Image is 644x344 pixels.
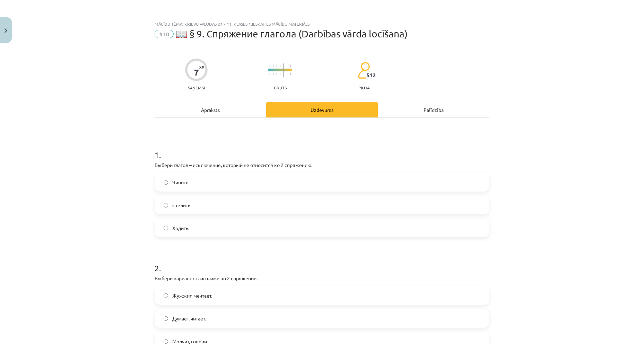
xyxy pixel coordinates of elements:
input: Ходить. [164,226,168,230]
span: XP [199,65,204,69]
img: icon-long-line-d9ea69661e0d244f92f715978eff75569469978d946b2353a9bb055b3ed8787d.svg [283,63,284,77]
span: Стелить. [172,202,191,209]
span: #10 [155,30,174,38]
p: pilda [358,85,369,90]
div: Apraksts [155,102,266,117]
span: Жужжит, мечтает. [172,292,212,299]
img: icon-short-line-57e1e144782c952c97e751825c79c345078a6d821885a25fce030b3d8c18986b.svg [276,73,277,75]
img: icon-short-line-57e1e144782c952c97e751825c79c345078a6d821885a25fce030b3d8c18986b.svg [287,65,287,67]
img: icon-short-line-57e1e144782c952c97e751825c79c345078a6d821885a25fce030b3d8c18986b.svg [269,73,270,75]
img: students-c634bb4e5e11cddfef0936a35e636f08e4e9abd3cc4e673bd6f9a4125e45ecb1.svg [358,62,370,79]
input: Думает, читает. [164,316,168,321]
p: Saņemsi [185,85,208,90]
span: 512 [366,72,376,78]
img: icon-short-line-57e1e144782c952c97e751825c79c345078a6d821885a25fce030b3d8c18986b.svg [273,73,273,75]
p: Выбери вариант с глаголами во 2 спряжении. [155,275,489,282]
h1: 2 . [155,251,489,273]
p: Grūts [274,85,287,90]
input: Чинить [164,180,168,185]
span: Чинить [172,179,188,186]
div: Mācību tēma: Krievu valodas b1 - 11. klases 1.ieskaites mācību materiāls [155,21,489,26]
img: icon-short-line-57e1e144782c952c97e751825c79c345078a6d821885a25fce030b3d8c18986b.svg [287,73,287,75]
span: Ходить. [172,224,189,232]
div: Palīdzība [378,102,489,117]
div: 7 [194,68,199,77]
div: Uzdevums [266,102,378,117]
input: Жужжит, мечтает. [164,293,168,298]
img: icon-short-line-57e1e144782c952c97e751825c79c345078a6d821885a25fce030b3d8c18986b.svg [276,65,277,67]
span: Думает, читает. [172,315,206,322]
h1: 1 . [155,138,489,159]
img: icon-short-line-57e1e144782c952c97e751825c79c345078a6d821885a25fce030b3d8c18986b.svg [280,65,280,67]
span: 📖 § 9. Спряжение глагола (Darbības vārda locīšana) [175,28,408,39]
img: icon-short-line-57e1e144782c952c97e751825c79c345078a6d821885a25fce030b3d8c18986b.svg [290,73,291,75]
input: Стелить. [164,203,168,208]
input: Молчит, говорит. [164,339,168,344]
img: icon-short-line-57e1e144782c952c97e751825c79c345078a6d821885a25fce030b3d8c18986b.svg [273,65,273,67]
img: icon-short-line-57e1e144782c952c97e751825c79c345078a6d821885a25fce030b3d8c18986b.svg [280,73,280,75]
img: icon-short-line-57e1e144782c952c97e751825c79c345078a6d821885a25fce030b3d8c18986b.svg [269,65,270,67]
img: icon-close-lesson-0947bae3869378f0d4975bcd49f059093ad1ed9edebbc8119c70593378902aed.svg [5,28,7,33]
img: icon-short-line-57e1e144782c952c97e751825c79c345078a6d821885a25fce030b3d8c18986b.svg [290,65,291,67]
p: Выбери глагол – исключение, который не относится ко 2 спряжению. [155,161,489,169]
